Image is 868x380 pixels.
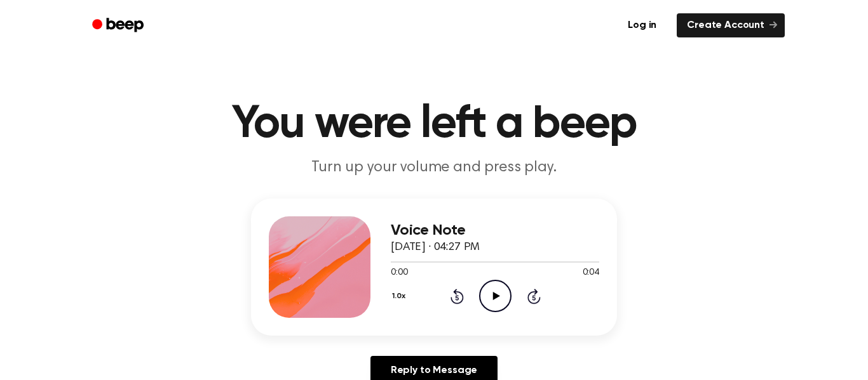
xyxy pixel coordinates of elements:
h1: You were left a beep [109,102,759,147]
h3: Voice Note [391,222,599,239]
a: Beep [83,13,155,38]
a: Log in [615,11,669,40]
span: 0:04 [583,266,599,280]
button: 1.0x [391,285,410,307]
a: Create Account [677,13,785,37]
span: 0:00 [391,266,407,280]
span: [DATE] · 04:27 PM [391,242,480,253]
p: Turn up your volume and press play. [190,157,678,178]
